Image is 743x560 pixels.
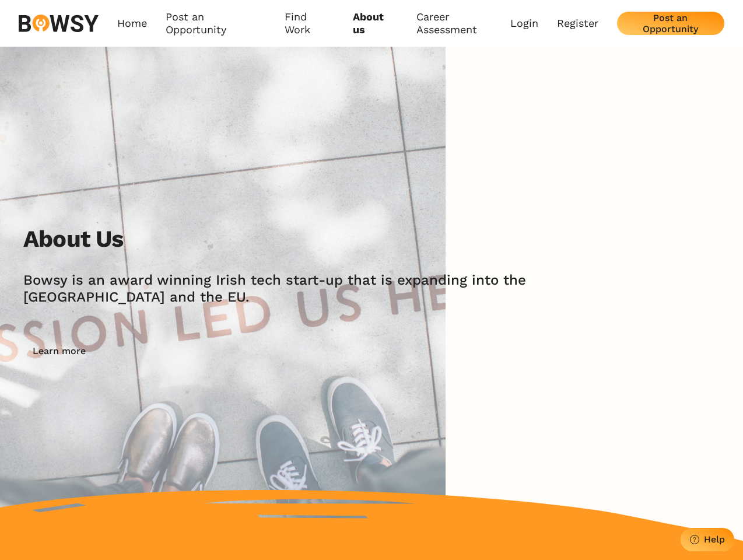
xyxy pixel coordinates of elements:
a: Login [510,17,538,30]
div: Learn more [33,345,86,356]
a: Register [557,17,598,30]
button: Learn more [23,339,95,363]
button: Help [681,528,734,551]
button: Post an Opportunity [617,12,724,35]
h2: Bowsy is an award winning Irish tech start-up that is expanding into the [GEOGRAPHIC_DATA] and th... [23,272,563,306]
div: Post an Opportunity [626,12,715,34]
a: Home [117,10,147,37]
div: Help [704,534,725,545]
a: Career Assessment [416,10,510,37]
img: svg%3e [19,15,99,32]
h2: About Us [23,225,124,253]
